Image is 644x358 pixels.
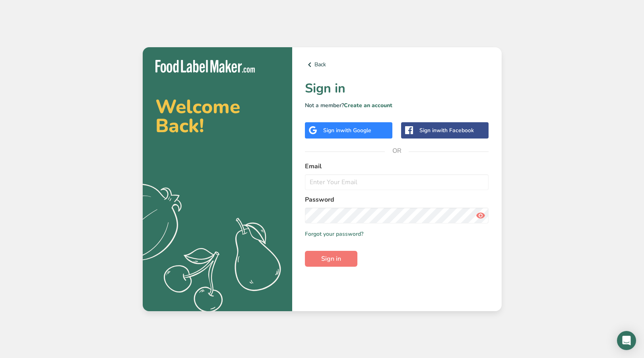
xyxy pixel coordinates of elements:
[344,102,392,109] a: Create an account
[155,97,279,135] h2: Welcome Back!
[617,331,636,350] div: Open Intercom Messenger
[155,60,255,73] img: Food Label Maker
[419,126,474,135] div: Sign in
[305,162,489,171] label: Email
[305,251,357,267] button: Sign in
[305,79,489,98] h1: Sign in
[305,174,489,190] input: Enter Your Email
[323,126,371,135] div: Sign in
[305,101,489,110] p: Not a member?
[305,60,489,69] a: Back
[305,230,363,238] a: Forgot your password?
[305,195,489,204] label: Password
[436,127,474,134] span: with Facebook
[321,254,341,264] span: Sign in
[385,139,409,163] span: OR
[340,127,371,134] span: with Google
